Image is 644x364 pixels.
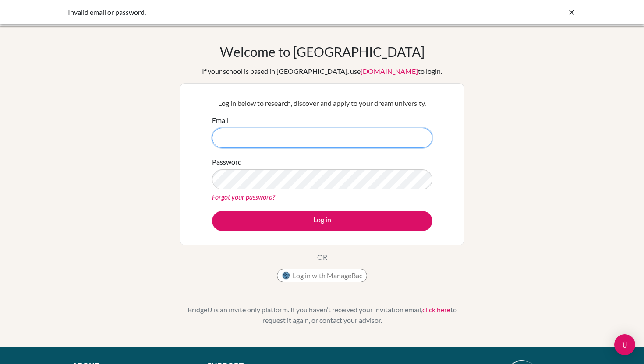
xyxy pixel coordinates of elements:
div: If your school is based in [GEOGRAPHIC_DATA], use to login. [202,66,442,77]
a: Forgot your password? [212,192,275,201]
div: Open Intercom Messenger [614,334,635,355]
h1: Welcome to [GEOGRAPHIC_DATA] [220,44,425,59]
button: Log in with ManageBac [277,269,367,282]
label: Password [212,157,242,167]
a: click here [422,305,450,314]
label: Email [212,115,229,126]
button: Log in [212,211,432,231]
a: [DOMAIN_NAME] [361,67,418,75]
p: BridgeU is an invite only platform. If you haven’t received your invitation email, to request it ... [180,304,464,325]
div: Invalid email or password. [68,7,445,17]
p: OR [317,252,327,262]
p: Log in below to research, discover and apply to your dream university. [212,98,432,108]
